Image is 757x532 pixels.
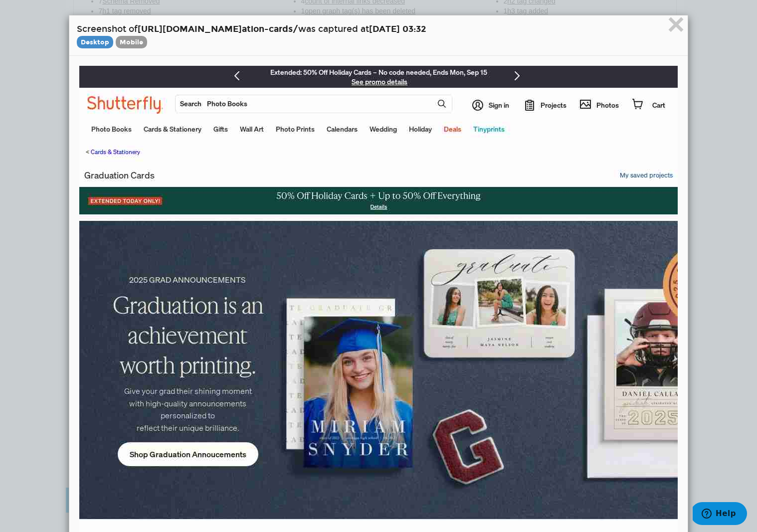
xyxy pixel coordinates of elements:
[667,16,685,36] button: Close
[667,7,685,41] span: ×
[138,23,242,34] span: [URL][DOMAIN_NAME]
[693,502,747,527] iframe: Opens a widget where you can find more information
[242,23,298,34] span: ation-cards/
[77,23,680,48] h4: Screenshot of was captured at
[369,23,426,34] strong: [DATE] 03:32
[77,36,113,48] span: View Desktop Screenshot
[116,36,147,48] span: View Mobile Screenshot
